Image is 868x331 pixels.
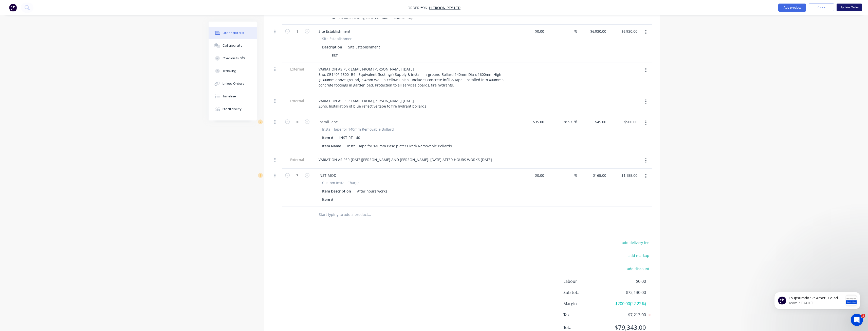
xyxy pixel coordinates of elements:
button: Tracking [209,65,257,77]
button: add discount [624,265,652,272]
span: Tax [563,312,608,318]
div: VARIATION AS PER EMAIL FROM [PERSON_NAME] [DATE] 8no. CB140F-1500 -B4 - Equivalent {footings} Sup... [315,65,513,89]
div: VARIATION AS PER [DATE][PERSON_NAME] AND [PERSON_NAME]. [DATE] AFTER HOURS WORKS [DATE] [315,156,496,163]
input: Start typing to add a product... [319,210,420,220]
div: Description [320,43,344,51]
span: External [284,66,310,72]
button: Timeline [209,90,257,103]
p: Message from Team, sent 2w ago [22,19,77,24]
div: Timeline [223,94,236,99]
span: $72,130.00 [608,289,646,295]
button: add delivery fee [619,239,652,246]
span: 1 [861,314,865,318]
div: Item # [320,134,335,141]
a: H Troon Pty Ltd [429,5,460,10]
span: % [574,119,577,125]
span: $0.00 [608,278,646,284]
div: Site Establishment [315,28,354,35]
span: % [574,172,577,178]
span: $7,213.00 [608,312,646,318]
span: % [574,28,577,34]
button: Collaborate [209,39,257,52]
button: Close [809,4,834,11]
iframe: Intercom live chat [851,314,863,326]
button: Order details [209,27,257,39]
div: Collaborate [223,43,243,48]
span: External [284,157,310,162]
span: Sub total [563,289,608,295]
button: Linked Orders [209,77,257,90]
div: Site Establishment [346,43,382,51]
button: Add product [778,4,806,12]
div: Linked Orders [223,81,244,86]
div: Checklists 0/0 [223,56,245,61]
div: INST-RT-140 [337,134,362,141]
span: Margin [563,301,608,307]
div: Item Description [320,187,353,195]
span: Labour [563,278,608,284]
span: Site Establishment [322,36,354,41]
button: add markup [626,252,652,259]
div: Install Tape for 140mm Base plate/ Fixed/ Removable Bollards [345,142,454,150]
button: Checklists 0/0 [209,52,257,65]
span: Total [563,324,608,330]
div: Tracking [223,69,236,73]
iframe: Intercom notifications message [767,282,868,317]
div: After hours works [355,187,389,195]
span: Install Tape for 140mm Removable Bollard [322,127,394,132]
div: Item # [320,196,335,203]
div: VARIATION AS PER EMAIL FROM [PERSON_NAME] [DATE] 20no. Installation of blue reflective tape to fi... [315,97,430,110]
div: INST-MOD [315,172,340,179]
div: Profitability [223,107,242,111]
div: Install Tape [315,118,342,126]
button: Profitability [209,103,257,115]
div: EST [330,52,340,59]
span: Custom Install Charge [322,180,360,185]
div: Item Name [320,142,343,150]
span: Order #96 - [408,5,429,10]
span: Lo Ipsumdo Sit Amet, Co’ad elitse doe temp incididu utlabor etdolorem al enim admi veniamqu nos e... [22,14,76,306]
button: Update Order [837,4,862,11]
span: External [284,98,310,103]
div: Order details [223,31,244,35]
img: Factory [9,4,17,11]
span: $200.00 ( 22.22 %) [608,301,646,307]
